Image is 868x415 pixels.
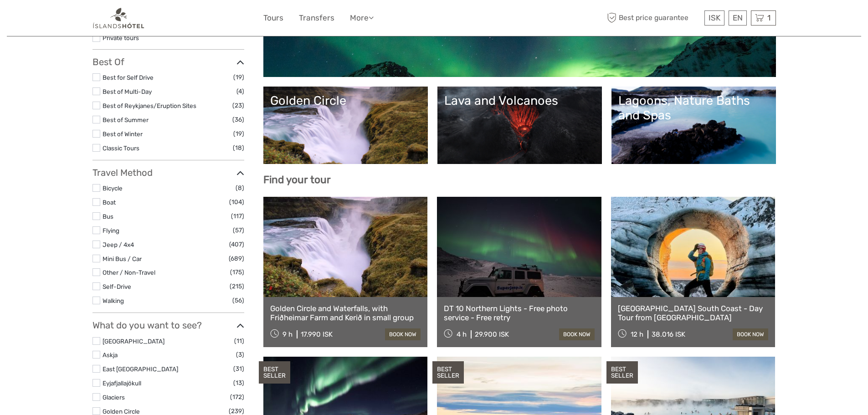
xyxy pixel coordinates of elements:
[103,297,124,304] a: Walking
[457,330,467,338] span: 4 h
[766,13,772,22] span: 1
[263,174,331,186] b: Find your tour
[618,304,769,323] a: [GEOGRAPHIC_DATA] South Coast - Day Tour from [GEOGRAPHIC_DATA]
[103,88,152,95] a: Best of Multi-Day
[92,56,244,67] h3: Best Of
[234,336,244,346] span: (11)
[301,330,333,338] div: 17.990 ISK
[233,225,244,236] span: (57)
[259,361,290,384] div: BEST SELLER
[236,86,244,97] span: (4)
[229,239,244,250] span: (407)
[103,213,113,220] a: Bus
[709,13,720,22] span: ISK
[263,11,283,25] a: Tours
[103,34,139,41] a: Private tours
[618,93,769,123] div: Lagoons, Nature Baths and Spas
[282,330,293,338] span: 9 h
[232,114,244,125] span: (36)
[270,6,769,70] a: Northern Lights in [GEOGRAPHIC_DATA]
[103,199,116,206] a: Boat
[652,330,685,338] div: 38.016 ISK
[270,304,421,323] a: Golden Circle and Waterfalls, with Friðheimar Farm and Kerið in small group
[444,304,595,323] a: DT 10 Northern Lights - Free photo service - Free retry
[299,11,334,25] a: Transfers
[444,93,595,157] a: Lava and Volcanoes
[270,93,421,157] a: Golden Circle
[350,11,374,25] a: More
[444,93,595,108] div: Lava and Volcanoes
[92,7,145,29] img: 1298-aa34540a-eaca-4c1b-b063-13e4b802c612_logo_small.png
[103,283,131,290] a: Self-Drive
[233,364,244,374] span: (31)
[233,378,244,388] span: (13)
[103,338,164,345] a: [GEOGRAPHIC_DATA]
[103,241,134,248] a: Jeep / 4x4
[103,130,143,138] a: Best of Winter
[232,295,244,306] span: (56)
[230,392,244,402] span: (172)
[385,328,421,340] a: book now
[229,253,244,264] span: (689)
[618,93,769,157] a: Lagoons, Nature Baths and Spas
[103,408,140,415] a: Golden Circle
[270,93,421,108] div: Golden Circle
[231,211,244,221] span: (117)
[103,116,149,123] a: Best of Summer
[236,183,244,193] span: (8)
[236,349,244,360] span: (3)
[103,365,178,373] a: East [GEOGRAPHIC_DATA]
[230,267,244,277] span: (175)
[229,197,244,207] span: (104)
[103,144,139,152] a: Classic Tours
[475,330,509,338] div: 29.900 ISK
[103,269,155,276] a: Other / Non-Travel
[233,143,244,153] span: (18)
[729,10,747,26] div: EN
[103,184,123,192] a: Bicycle
[233,72,244,82] span: (19)
[103,74,154,81] a: Best for Self Drive
[432,361,464,384] div: BEST SELLER
[606,361,638,384] div: BEST SELLER
[92,320,244,331] h3: What do you want to see?
[733,328,768,340] a: book now
[103,351,118,359] a: Askja
[233,128,244,139] span: (19)
[103,255,142,262] a: Mini Bus / Car
[232,100,244,111] span: (23)
[631,330,643,338] span: 12 h
[559,328,595,340] a: book now
[605,10,702,26] span: Best price guarantee
[230,281,244,292] span: (215)
[103,379,141,387] a: Eyjafjallajökull
[103,227,119,234] a: Flying
[103,102,196,109] a: Best of Reykjanes/Eruption Sites
[103,394,125,401] a: Glaciers
[92,167,244,178] h3: Travel Method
